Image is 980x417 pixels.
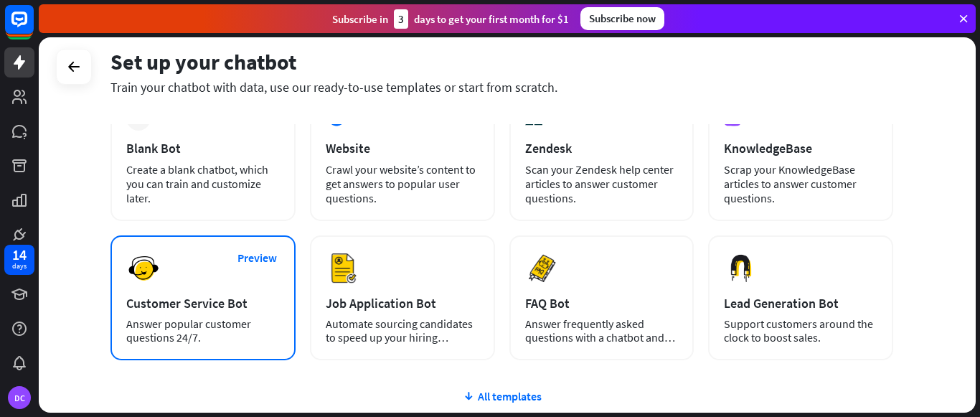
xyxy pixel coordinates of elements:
div: days [12,261,27,271]
a: 14 days [4,245,34,275]
div: Lead Generation Bot [724,295,877,311]
div: FAQ Bot [525,295,679,311]
div: Subscribe now [580,7,664,30]
div: Zendesk [525,140,679,156]
div: Blank Bot [126,140,280,156]
button: Open LiveChat chat widget [11,6,55,49]
div: Crawl your website’s content to get answers to popular user questions. [326,162,479,205]
div: DC [8,386,31,409]
div: 14 [12,248,27,261]
div: Customer Service Bot [126,295,280,311]
div: 3 [394,9,408,29]
div: Scrap your KnowledgeBase articles to answer customer questions. [724,162,877,205]
div: Scan your Zendesk help center articles to answer customer questions. [525,162,679,205]
div: Create a blank chatbot, which you can train and customize later. [126,162,280,205]
div: KnowledgeBase [724,140,877,156]
div: Website [326,140,479,156]
div: All templates [110,389,893,403]
div: Support customers around the clock to boost sales. [724,317,877,345]
div: Answer popular customer questions 24/7. [126,317,280,345]
button: Preview [229,245,286,271]
div: Answer frequently asked questions with a chatbot and save your time. [525,317,679,345]
div: Set up your chatbot [110,48,893,75]
div: Job Application Bot [326,295,479,311]
div: Subscribe in days to get your first month for $1 [332,9,569,29]
div: Train your chatbot with data, use our ready-to-use templates or start from scratch. [110,79,893,95]
div: Automate sourcing candidates to speed up your hiring process. [326,317,479,345]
